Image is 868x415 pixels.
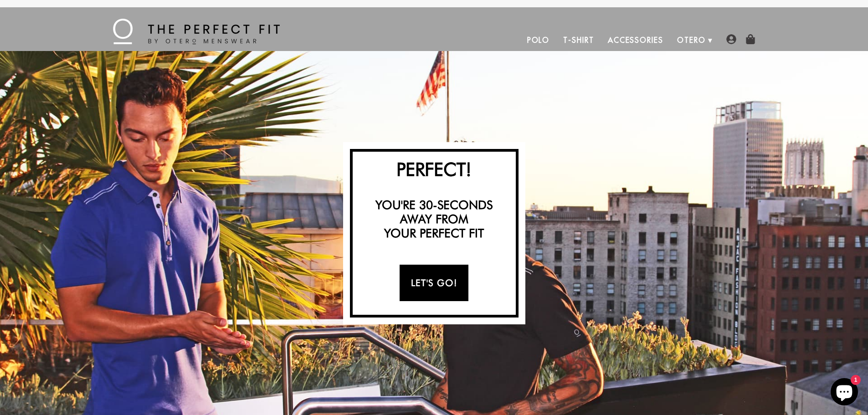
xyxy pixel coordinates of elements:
a: Let's Go! [400,265,468,301]
a: Accessories [601,29,670,51]
img: user-account-icon.png [726,34,736,44]
img: shopping-bag-icon.png [745,34,755,44]
img: The Perfect Fit - by Otero Menswear - Logo [113,19,280,44]
a: T-Shirt [556,29,601,51]
a: Polo [520,29,557,51]
h2: Perfect! [357,158,511,180]
h3: You're 30-seconds away from your perfect fit [357,198,511,241]
a: Otero [670,29,713,51]
inbox-online-store-chat: Shopify online store chat [828,378,861,408]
